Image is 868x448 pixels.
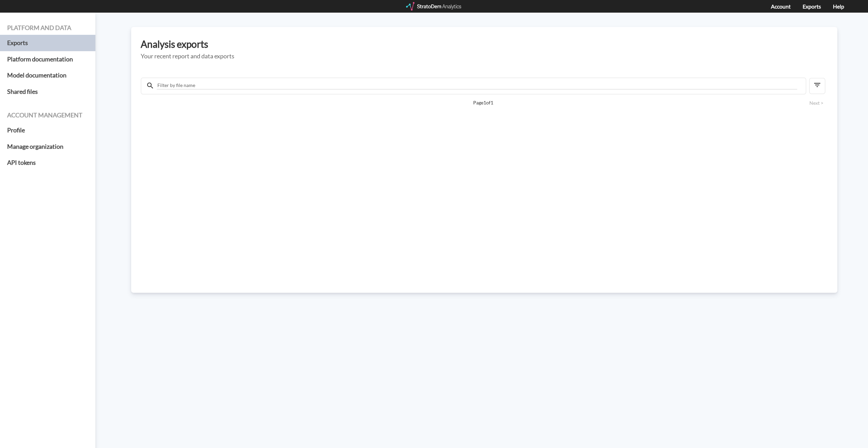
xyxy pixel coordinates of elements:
[7,155,88,171] a: API tokens
[141,53,828,60] h5: Your recent report and data exports
[7,84,88,100] a: Shared files
[141,39,828,49] h3: Analysis exports
[771,3,791,10] a: Account
[833,3,844,10] a: Help
[7,139,88,155] a: Manage organization
[165,99,802,106] span: Page 1 of 1
[7,25,88,31] h4: Platform and data
[7,51,88,68] a: Platform documentation
[7,112,88,119] h4: Account management
[7,35,88,51] a: Exports
[7,67,88,84] a: Model documentation
[157,82,797,89] input: Filter by file name
[7,122,88,139] a: Profile
[803,3,821,10] a: Exports
[807,99,825,107] button: Next >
